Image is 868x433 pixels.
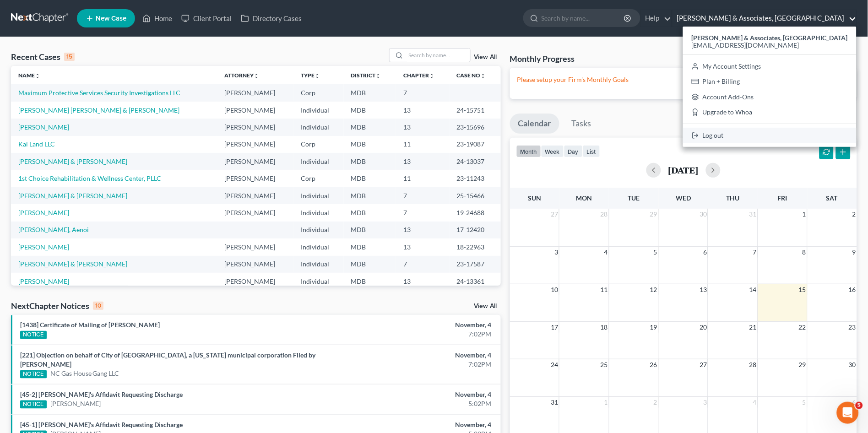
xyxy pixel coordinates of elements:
td: 11 [396,170,450,187]
td: Corp [293,170,344,187]
span: 1 [603,397,609,408]
span: 25 [600,359,609,370]
span: Wed [676,194,691,202]
h3: Monthly Progress [510,53,575,64]
a: [PERSON_NAME] & [PERSON_NAME] [18,192,127,200]
a: Home [138,10,177,27]
div: November, 4 [341,320,492,330]
button: day [564,145,583,157]
a: Calendar [510,114,559,134]
td: 23-17587 [450,256,501,273]
a: Directory Cases [236,10,306,27]
a: NC Gas House Gang LLC [50,369,119,378]
div: November, 4 [341,351,492,360]
td: MDB [344,204,396,221]
a: Help [641,10,672,27]
i: unfold_more [429,73,434,79]
td: [PERSON_NAME] [217,153,293,170]
span: 27 [699,359,708,370]
a: [221] Objection on behalf of City of [GEOGRAPHIC_DATA], a [US_STATE] municipal corporation Filed ... [20,351,315,368]
a: Kai Land LLC [18,140,55,148]
td: [PERSON_NAME] [217,256,293,273]
td: Individual [293,222,344,238]
a: [PERSON_NAME] [PERSON_NAME] & [PERSON_NAME] [18,106,179,114]
a: Nameunfold_more [18,72,40,79]
span: 28 [749,359,758,370]
a: Tasks [564,114,600,134]
span: 30 [699,209,708,220]
td: Individual [293,238,344,255]
span: 4 [603,247,609,258]
td: [PERSON_NAME] [217,102,293,119]
td: 18-22963 [450,238,501,255]
span: 2 [653,397,658,408]
a: [PERSON_NAME] & [PERSON_NAME] [18,157,127,165]
span: 4 [752,397,758,408]
iframe: Intercom live chat [837,402,859,424]
td: [PERSON_NAME] [217,187,293,204]
div: 7:02PM [341,330,492,339]
div: 7:02PM [341,360,492,369]
span: 27 [550,209,559,220]
span: 2 [852,209,857,220]
span: 30 [848,359,857,370]
td: 13 [396,153,450,170]
div: Recent Cases [11,51,75,62]
td: Corp [293,136,344,153]
a: Typeunfold_more [301,72,320,79]
td: [PERSON_NAME] [217,204,293,221]
td: 24-15751 [450,102,501,119]
a: [PERSON_NAME], Aenoi [18,226,89,233]
a: Client Portal [177,10,236,27]
span: 1 [802,209,807,220]
input: Search by name... [406,49,470,62]
td: 24-13037 [450,153,501,170]
td: MDB [344,238,396,255]
span: 3 [553,247,559,258]
i: unfold_more [254,73,259,79]
div: NextChapter Notices [11,300,103,311]
span: 31 [749,209,758,220]
span: Sun [528,194,541,202]
a: Log out [683,128,857,143]
button: week [541,145,564,157]
a: [PERSON_NAME] [50,399,101,408]
div: NOTICE [20,370,47,379]
td: Individual [293,153,344,170]
td: [PERSON_NAME] [217,119,293,135]
td: [PERSON_NAME] [217,273,293,290]
a: Maximum Protective Services Security Investigations LLC [18,89,180,97]
td: [PERSON_NAME] [217,84,293,101]
input: Search by name... [542,10,625,27]
a: [PERSON_NAME] & Associates, [GEOGRAPHIC_DATA] [673,10,857,27]
a: [1438] Certificate of Mailing of [PERSON_NAME] [20,321,160,329]
a: View All [474,303,497,309]
i: unfold_more [315,73,320,79]
span: 29 [798,359,807,370]
span: 11 [600,284,609,295]
div: NOTICE [20,401,47,409]
i: unfold_more [35,73,40,79]
td: 23-11243 [450,170,501,187]
span: 18 [600,322,609,333]
td: 7 [396,187,450,204]
a: [PERSON_NAME] [18,209,69,216]
td: 13 [396,238,450,255]
span: 22 [798,322,807,333]
td: MDB [344,119,396,135]
span: 24 [550,359,559,370]
td: [PERSON_NAME] [217,170,293,187]
span: 13 [699,284,708,295]
span: 21 [749,322,758,333]
td: 24-13361 [450,273,501,290]
td: MDB [344,102,396,119]
a: [PERSON_NAME] [18,277,69,285]
span: 29 [649,209,658,220]
span: 31 [550,397,559,408]
span: 16 [848,284,857,295]
td: MDB [344,222,396,238]
a: [45-2] [PERSON_NAME]'s Affidavit Requesting Discharge [20,390,183,398]
span: 28 [600,209,609,220]
td: 13 [396,273,450,290]
span: Thu [727,194,740,202]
